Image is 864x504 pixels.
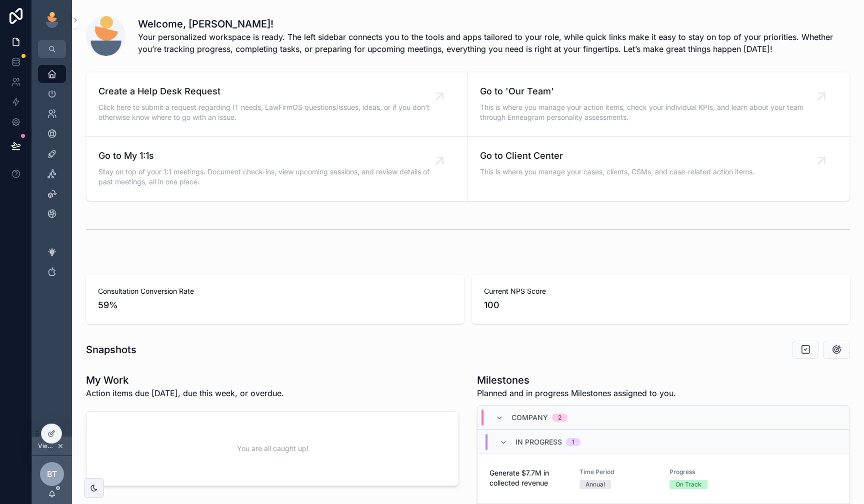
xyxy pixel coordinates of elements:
div: 1 [572,438,574,446]
span: Planned and in progress Milestones assigned to you. [477,387,676,399]
a: Generate $7.7M in collected revenueTime PeriodAnnualProgressOn Track [477,454,849,503]
span: Go to Client Center [480,149,754,163]
span: Create a Help Desk Request [98,84,439,98]
span: 59% [98,298,452,312]
div: On Track [675,480,701,489]
h1: My Work [86,373,284,387]
span: Go to My 1:1s [98,149,439,163]
h1: Milestones [477,373,676,387]
span: Time Period [579,468,657,476]
a: Create a Help Desk RequestClick here to submit a request regarding IT needs, LawFirmOS questions/... [86,72,468,137]
span: Stay on top of your 1:1 meetings. Document check-ins, view upcoming sessions, and review details ... [98,167,439,187]
a: Go to My 1:1sStay on top of your 1:1 meetings. Document check-ins, view upcoming sessions, and re... [86,137,468,201]
span: This is where you manage your action items, check your individual KPIs, and learn about your team... [480,102,821,122]
div: Annual [585,480,605,489]
span: This is where you manage your cases, clients, CSMs, and case-related action items. [480,167,754,177]
img: App logo [44,12,60,28]
span: Click here to submit a request regarding IT needs, LawFirmOS questions/issues, ideas, or if you d... [98,102,439,122]
span: 100 [484,298,838,312]
span: Current NPS Score [484,286,838,296]
span: Generate $7.7M in collected revenue [489,468,567,488]
span: Your personalized workspace is ready. The left sidebar connects you to the tools and apps tailore... [138,31,850,55]
p: Action items due [DATE], due this week, or overdue. [86,387,284,399]
span: Company [511,413,548,423]
span: You are all caught up! [237,444,308,454]
span: Go to 'Our Team' [480,84,821,98]
span: Viewing as [PERSON_NAME] [38,442,55,450]
span: Progress [669,468,747,476]
div: scrollable content [32,58,72,294]
a: Go to Client CenterThis is where you manage your cases, clients, CSMs, and case-related action it... [468,137,849,201]
h1: Snapshots [86,343,136,357]
span: In Progress [515,437,562,447]
h1: Welcome, [PERSON_NAME]! [138,17,850,31]
span: Consultation Conversion Rate [98,286,452,296]
a: Go to 'Our Team'This is where you manage your action items, check your individual KPIs, and learn... [468,72,849,137]
span: BT [47,468,57,480]
div: 2 [558,414,561,422]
